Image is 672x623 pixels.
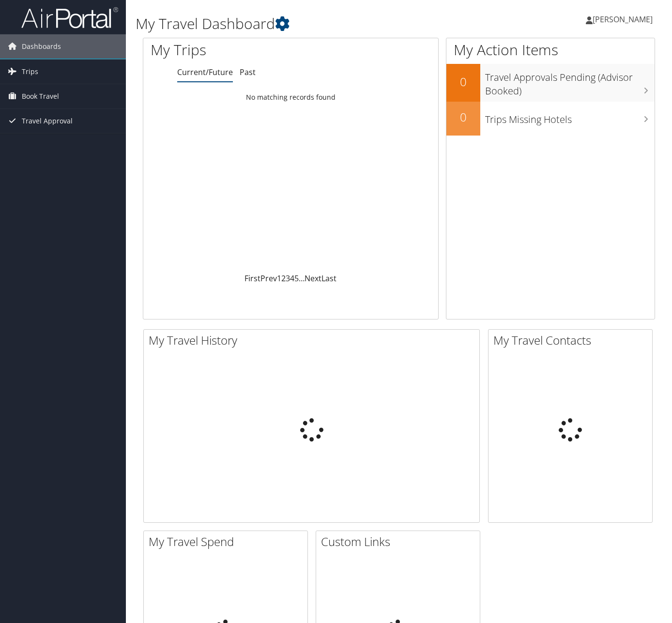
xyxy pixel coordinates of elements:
h3: Travel Approvals Pending (Advisor Booked) [485,66,655,98]
td: No matching records found [143,89,438,106]
h2: 0 [446,109,480,125]
a: First [244,273,260,284]
span: [PERSON_NAME] [593,14,653,25]
h2: My Travel History [149,332,479,349]
a: 2 [281,273,286,284]
h1: My Trips [151,40,308,60]
h2: My Travel Spend [149,533,307,550]
a: 4 [290,273,294,284]
a: Current/Future [177,67,233,77]
span: Dashboards [22,34,61,59]
h3: Trips Missing Hotels [485,108,655,126]
a: Last [321,273,336,284]
img: airportal-logo.png [21,6,118,29]
h1: My Action Items [446,40,655,60]
h2: My Travel Contacts [493,332,652,349]
a: 0Travel Approvals Pending (Advisor Booked) [446,64,655,101]
a: 0Trips Missing Hotels [446,102,655,136]
span: … [299,273,305,284]
span: Book Travel [22,84,59,108]
a: Prev [260,273,277,284]
a: [PERSON_NAME] [586,5,662,34]
span: Travel Approval [22,109,73,133]
span: Trips [22,60,38,84]
a: 5 [294,273,299,284]
a: Past [240,67,256,77]
a: 1 [277,273,281,284]
h2: Custom Links [321,533,480,550]
a: 3 [286,273,290,284]
h2: 0 [446,74,480,90]
a: Next [305,273,321,284]
h1: My Travel Dashboard [136,14,487,34]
